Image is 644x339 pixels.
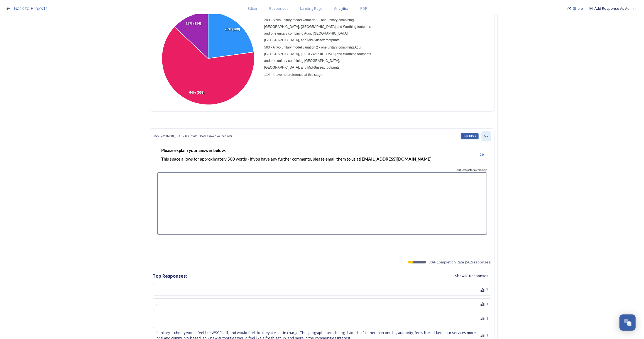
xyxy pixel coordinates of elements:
span: Responses [270,6,289,11]
span: 1 [486,316,488,321]
button: ShowAll Responses [452,270,491,281]
div: Hide Block [461,133,479,139]
span: 114 - I have no preference at this stage [260,73,322,77]
button: Open Chat [619,314,636,331]
span: Editor [248,6,258,11]
strong: [EMAIL_ADDRESS][DOMAIN_NAME] [361,156,432,161]
span: - [156,301,157,307]
div: Truncate labels [368,9,373,15]
a: Back to Projects [14,5,48,12]
span: 200 - A two unitary model variation 1 - one unitary combining [GEOGRAPHIC_DATA], [GEOGRAPHIC_DATA... [260,18,371,42]
span: Block Type: INPUT_TEXT | 7.b.a - staff - Please explain your answer [153,134,232,138]
span: 1 [486,301,488,307]
span: Analytics [334,6,349,11]
span: Landing Page [300,6,323,11]
span: 7 [486,287,488,292]
div: Menu [362,9,367,14]
p: This space allows for approximately 500 words - if you have any further comments, please email th... [161,156,432,162]
a: Add Response As Admin [594,6,636,11]
span: 1 [486,333,488,338]
span: 30 % Completion Rate ( 562 responses) [429,260,491,265]
span: PDF [361,6,367,11]
strong: Top Responses: [153,273,187,279]
span: . [156,316,157,321]
span: 3000 characters remaining [456,168,487,172]
span: 563 - A two unitary model variation 2 - one unitary combining Adur, [GEOGRAPHIC_DATA], [GEOGRAPHI... [260,45,371,69]
span: Share [573,6,583,11]
strong: Please explain your answer below. [161,148,226,153]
